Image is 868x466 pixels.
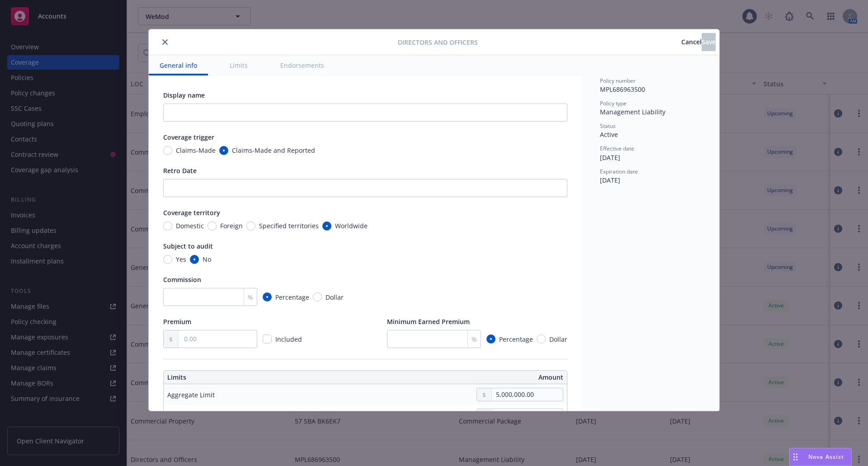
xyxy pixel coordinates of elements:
[203,254,211,264] span: No
[492,409,563,422] input: 0.00
[600,122,616,130] span: Status
[398,38,478,47] span: Directors and Officers
[163,208,220,217] span: Coverage territory
[220,221,243,231] span: Foreign
[176,254,186,264] span: Yes
[600,85,645,94] span: MPL686963500
[600,145,634,152] span: Effective date
[600,130,618,139] span: Active
[492,388,563,401] input: 0.00
[149,55,208,75] button: General info
[219,146,228,155] input: Claims-Made and Reported
[600,77,636,85] span: Policy number
[472,334,477,344] span: %
[163,255,172,264] input: Yes
[167,411,236,420] div: Additional Side A Limit
[163,91,205,99] span: Display name
[232,146,315,155] span: Claims-Made and Reported
[387,317,470,326] span: Minimum Earned Premium
[789,448,852,466] button: Nova Assist
[808,453,844,461] span: Nova Assist
[190,255,199,264] input: No
[702,33,716,51] button: Save
[163,221,172,231] input: Domestic
[681,33,702,51] button: Cancel
[248,292,253,302] span: %
[176,221,204,231] span: Domestic
[549,334,567,344] span: Dollar
[600,108,665,116] span: Management Liability
[322,221,331,231] input: Worldwide
[313,292,322,301] input: Dollar
[163,166,197,175] span: Retro Date
[499,334,533,344] span: Percentage
[163,146,172,155] input: Claims-Made
[486,334,495,344] input: Percentage
[269,55,335,75] button: Endorsements
[164,371,325,384] th: Limits
[208,221,217,231] input: Foreign
[600,99,627,107] span: Policy type
[163,242,213,250] span: Subject to audit
[160,37,170,47] button: close
[325,292,344,302] span: Dollar
[600,176,620,184] span: [DATE]
[790,448,801,466] div: Drag to move
[167,390,215,400] div: Aggregate Limit
[275,292,309,302] span: Percentage
[275,335,302,344] span: Included
[163,317,191,326] span: Premium
[681,38,702,46] span: Cancel
[246,221,255,231] input: Specified territories
[335,221,368,231] span: Worldwide
[176,146,216,155] span: Claims-Made
[163,275,201,284] span: Commission
[600,153,620,162] span: [DATE]
[263,292,272,301] input: Percentage
[702,38,716,46] span: Save
[179,330,257,348] input: 0.00
[600,168,638,175] span: Expiration date
[537,334,546,344] input: Dollar
[219,55,259,75] button: Limits
[259,221,319,231] span: Specified territories
[163,133,214,141] span: Coverage trigger
[369,371,567,384] th: Amount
